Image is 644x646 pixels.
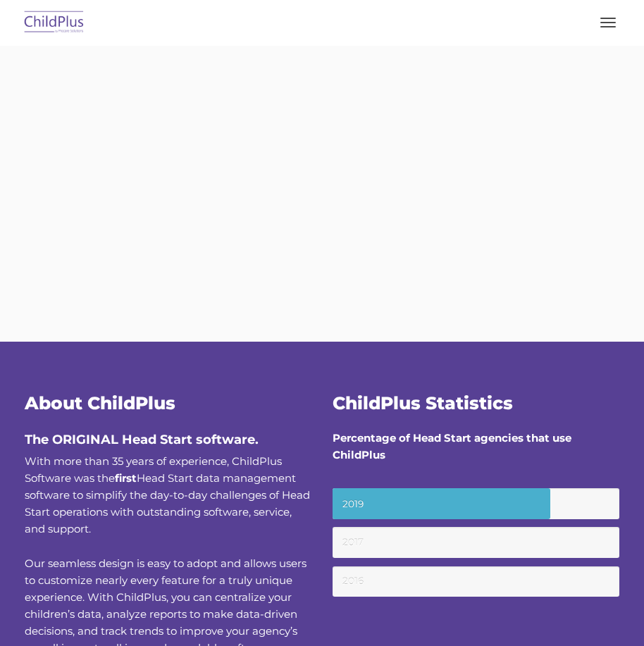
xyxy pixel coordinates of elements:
[25,432,259,447] span: The ORIGINAL Head Start software.
[333,488,619,519] small: 2019
[115,471,137,485] b: first
[21,6,87,39] img: ChildPlus by Procare Solutions
[333,431,571,461] strong: Percentage of Head Start agencies that use ChildPlus
[25,392,175,414] span: About ChildPlus
[333,566,619,597] small: 2016
[25,454,310,535] span: With more than 35 years of experience, ChildPlus Software was the Head Start data management soft...
[333,392,513,414] span: ChildPlus Statistics
[333,527,619,558] small: 2017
